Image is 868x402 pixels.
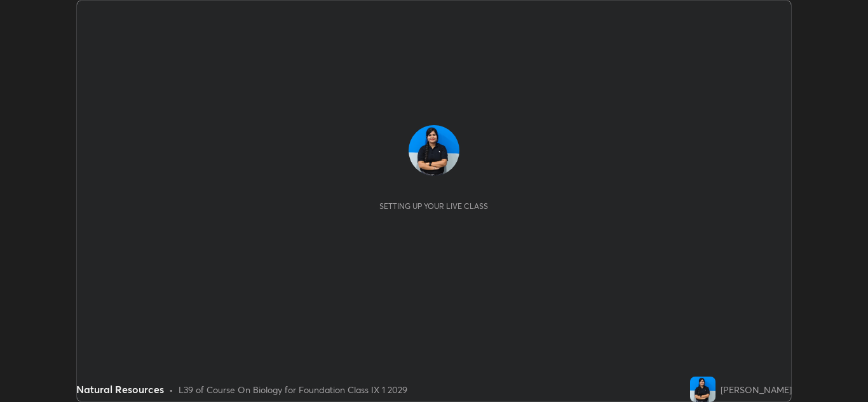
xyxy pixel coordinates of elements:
[721,383,792,396] div: [PERSON_NAME]
[76,382,164,397] div: Natural Resources
[179,383,407,396] div: L39 of Course On Biology for Foundation Class IX 1 2029
[169,383,173,396] div: •
[379,201,488,211] div: Setting up your live class
[690,377,715,402] img: d7cd22a50f9044feade6d0633bed992e.jpg
[409,125,459,176] img: d7cd22a50f9044feade6d0633bed992e.jpg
